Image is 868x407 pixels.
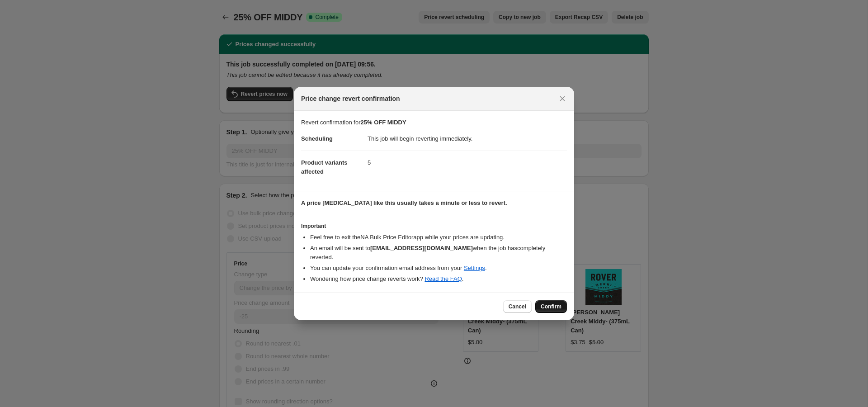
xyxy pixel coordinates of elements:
span: Scheduling [301,135,333,142]
button: Cancel [503,300,532,313]
p: Revert confirmation for [301,118,567,127]
li: You can update your confirmation email address from your . [310,264,567,273]
span: Price change revert confirmation [301,94,400,103]
b: A price [MEDICAL_DATA] like this usually takes a minute or less to revert. [301,199,507,206]
li: An email will be sent to when the job has completely reverted . [310,244,567,262]
dd: 5 [368,151,567,175]
button: Close [556,92,569,105]
span: Confirm [541,303,561,310]
li: Wondering how price change reverts work? . [310,274,567,284]
span: Cancel [509,303,526,310]
button: Confirm [535,300,567,313]
b: 25% OFF MIDDY [361,119,406,126]
li: Feel free to exit the NA Bulk Price Editor app while your prices are updating. [310,233,567,242]
a: Settings [464,265,485,271]
h3: Important [301,222,567,230]
span: Product variants affected [301,159,348,175]
dd: This job will begin reverting immediately. [368,127,567,151]
a: Read the FAQ [425,275,462,282]
b: [EMAIL_ADDRESS][DOMAIN_NAME] [370,245,473,251]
